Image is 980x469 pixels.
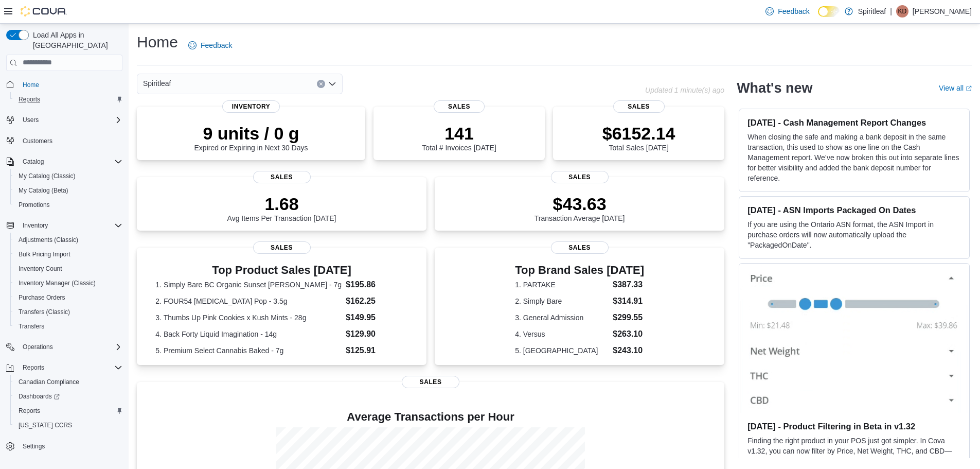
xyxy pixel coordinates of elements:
span: Catalog [19,155,122,168]
p: [PERSON_NAME] [913,5,972,18]
button: Inventory [2,218,127,233]
span: Adjustments (Classic) [19,236,78,244]
input: Dark Mode [818,6,840,17]
p: 141 [422,123,496,144]
a: Dashboards [14,390,64,403]
h3: [DATE] - ASN Imports Packaged On Dates [747,205,961,215]
span: Home [19,78,122,91]
dt: 2. Simply Bare [515,296,609,306]
a: Settings [19,440,49,453]
span: Sales [613,100,665,113]
p: | [890,5,892,18]
button: Canadian Compliance [10,375,127,389]
a: Home [19,79,43,91]
p: $6152.14 [602,123,675,144]
span: Sales [551,241,609,254]
button: Operations [19,341,57,353]
p: $43.63 [534,194,625,214]
button: Catalog [2,154,127,169]
a: Purchase Orders [14,291,69,304]
button: Purchase Orders [10,290,127,305]
span: My Catalog (Classic) [19,172,76,180]
span: Customers [23,137,52,145]
dd: $149.95 [346,311,408,324]
span: Users [23,116,39,124]
p: 9 units / 0 g [194,123,308,144]
button: Customers [2,133,127,148]
span: Sales [253,241,311,254]
p: Updated 1 minute(s) ago [645,86,724,94]
div: Total Sales [DATE] [602,123,675,152]
dt: 3. Thumbs Up Pink Cookies x Kush Mints - 28g [155,312,342,323]
button: Users [19,114,43,126]
span: Transfers [19,322,44,331]
button: Open list of options [328,80,336,88]
span: Canadian Compliance [14,376,122,388]
span: Settings [23,442,45,450]
button: Reports [10,92,127,107]
span: Inventory Count [19,265,62,273]
a: Canadian Compliance [14,376,83,388]
span: Inventory Count [14,263,122,275]
dt: 2. FOUR54 [MEDICAL_DATA] Pop - 3.5g [155,296,342,306]
a: Adjustments (Classic) [14,234,82,246]
button: Operations [2,340,127,354]
button: My Catalog (Beta) [10,183,127,198]
span: [US_STATE] CCRS [19,421,72,429]
span: Customers [19,134,122,147]
span: Promotions [14,199,122,211]
span: Sales [402,376,459,388]
button: Catalog [19,155,48,168]
h3: [DATE] - Product Filtering in Beta in v1.32 [747,421,961,431]
span: My Catalog (Beta) [19,186,68,195]
span: Reports [14,405,122,417]
button: Inventory [19,219,52,232]
h4: Average Transactions per Hour [145,411,716,423]
span: Sales [551,171,609,183]
span: Dashboards [14,390,122,403]
span: Transfers (Classic) [14,306,122,318]
span: Reports [23,363,44,372]
span: Purchase Orders [19,293,65,302]
dd: $129.90 [346,328,408,340]
button: My Catalog (Classic) [10,169,127,183]
img: Cova [21,6,67,16]
svg: External link [966,85,972,92]
span: Bulk Pricing Import [14,248,122,260]
dd: $195.86 [346,279,408,291]
dd: $299.55 [613,311,644,324]
span: Inventory Manager (Classic) [14,277,122,289]
span: Reports [14,93,122,106]
span: Catalog [23,158,44,166]
dt: 4. Back Forty Liquid Imagination - 14g [155,329,342,339]
span: Promotions [19,201,50,209]
span: Washington CCRS [14,419,122,431]
button: Reports [19,361,48,374]
h3: [DATE] - Cash Management Report Changes [747,117,961,128]
button: Promotions [10,198,127,212]
a: Feedback [184,35,236,56]
button: Reports [2,360,127,375]
span: Operations [19,341,122,353]
button: Inventory Manager (Classic) [10,276,127,290]
button: Clear input [317,80,325,88]
dd: $387.33 [613,279,644,291]
button: Adjustments (Classic) [10,233,127,247]
dd: $162.25 [346,295,408,307]
a: Reports [14,93,44,106]
button: Reports [10,404,127,418]
a: Customers [19,135,57,147]
span: Inventory [222,100,280,113]
span: Inventory Manager (Classic) [19,279,96,287]
button: Home [2,77,127,92]
dt: 5. [GEOGRAPHIC_DATA] [515,345,609,356]
span: Bulk Pricing Import [19,250,70,258]
h2: What's new [737,80,812,96]
h3: Top Product Sales [DATE] [155,264,407,276]
h3: Top Brand Sales [DATE] [515,264,644,276]
dt: 1. Simply Bare BC Organic Sunset [PERSON_NAME] - 7g [155,280,342,290]
a: Transfers (Classic) [14,306,74,318]
dt: 4. Versus [515,329,609,339]
span: My Catalog (Classic) [14,170,122,182]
